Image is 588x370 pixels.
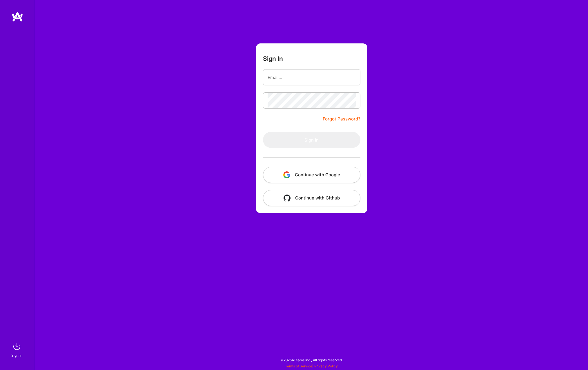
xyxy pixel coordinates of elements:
[283,171,290,178] img: icon
[11,341,23,352] img: sign in
[263,167,360,183] button: Continue with Google
[263,132,360,148] button: Sign In
[12,341,23,358] a: sign inSign In
[263,190,360,206] button: Continue with Github
[12,12,23,22] img: logo
[263,55,283,62] h3: Sign In
[285,364,338,368] span: |
[268,70,356,85] input: Email...
[35,353,588,367] div: © 2025 ATeams Inc., All rights reserved.
[314,364,338,368] a: Privacy Policy
[11,352,22,358] div: Sign In
[323,116,360,122] a: Forgot Password?
[285,364,312,368] a: Terms of Service
[284,195,291,202] img: icon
